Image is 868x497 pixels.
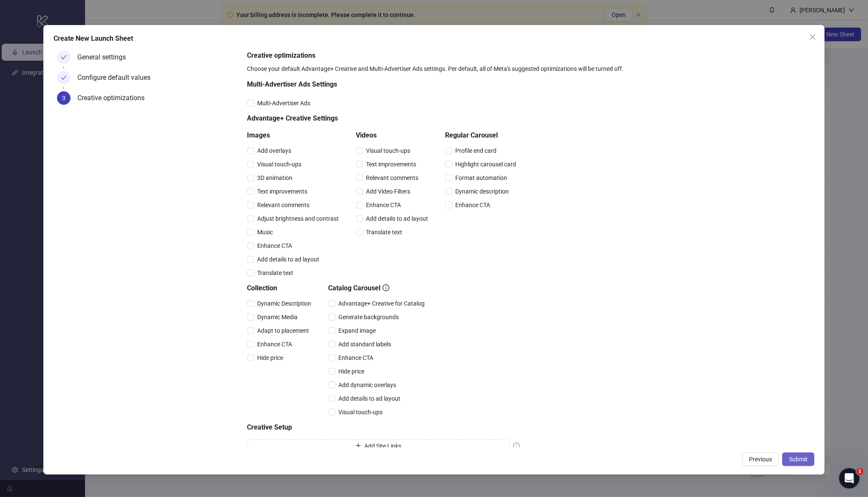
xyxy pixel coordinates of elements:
span: Add standard labels [335,340,395,349]
span: Format automation [452,173,511,183]
span: Translate text [363,227,406,237]
span: plus [355,443,361,449]
span: Visual touch-ups [254,160,305,169]
span: Enhance CTA [335,353,377,362]
span: Enhance CTA [254,340,296,349]
span: close [809,34,816,40]
span: Enhance CTA [363,200,405,210]
span: Dynamic Media [254,312,301,322]
span: Enhance CTA [452,200,494,210]
span: info-circle [383,284,389,291]
div: Creative optimizations [77,91,151,105]
span: Text improvements [363,160,420,169]
div: Choose your default Advantage+ Creative and Multi-Advertiser Ads settings. Per default, all of Me... [247,64,811,73]
span: Visual touch-ups [335,407,386,417]
span: Visual touch-ups [363,146,414,155]
h5: Creative optimizations [247,51,811,61]
h5: Advantage+ Creative Settings [247,113,520,124]
button: Previous [742,452,779,466]
span: Expand image [335,326,380,335]
h5: Collection [247,283,315,293]
span: Add Video Filters [363,187,414,196]
span: Previous [749,456,772,463]
span: check [61,75,67,81]
span: Adjust brightness and contrast [254,214,343,223]
span: 3D animation [254,173,296,183]
button: Close [806,30,820,44]
span: Music [254,227,277,237]
h5: Creative Setup [247,422,520,432]
button: Add Site Links [247,439,510,453]
h5: Videos [356,130,432,140]
div: General settings [77,51,133,64]
h5: Catalog Carousel [329,283,428,293]
iframe: Intercom live chat [839,468,859,489]
span: Generate backgrounds [335,312,403,322]
span: Relevant comments [254,200,313,210]
span: 1 [857,468,863,475]
span: Hide price [335,367,368,376]
h5: Regular Carousel [445,130,520,140]
span: Add Site Links [365,443,402,449]
span: Highlight carousel card [452,160,520,169]
span: Add overlays [254,146,295,155]
span: exclamation-circle [513,443,520,449]
span: Adapt to placement [254,326,313,335]
h5: Images [247,130,343,140]
div: Configure default values [77,71,157,84]
span: Hide price [254,353,287,362]
span: Multi-Advertiser Ads [254,98,314,108]
span: Add details to ad layout [363,214,432,223]
span: Profile end card [452,146,500,155]
div: Create New Launch Sheet [54,34,814,44]
span: Advantage+ Creative for Catalog [335,299,428,308]
span: Submit [789,456,808,463]
span: Translate text [254,268,297,278]
span: 3 [62,95,65,101]
span: Add dynamic overlays [335,380,400,390]
span: Add details to ad layout [335,394,404,403]
span: Relevant comments [363,173,422,183]
span: Add details to ad layout [254,255,323,264]
button: Submit [782,452,814,466]
h5: Multi-Advertiser Ads Settings [247,79,520,90]
span: Dynamic description [452,187,513,196]
span: Text improvements [254,187,311,196]
span: Dynamic Description [254,299,315,308]
span: Enhance CTA [254,241,296,250]
span: check [61,54,67,60]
